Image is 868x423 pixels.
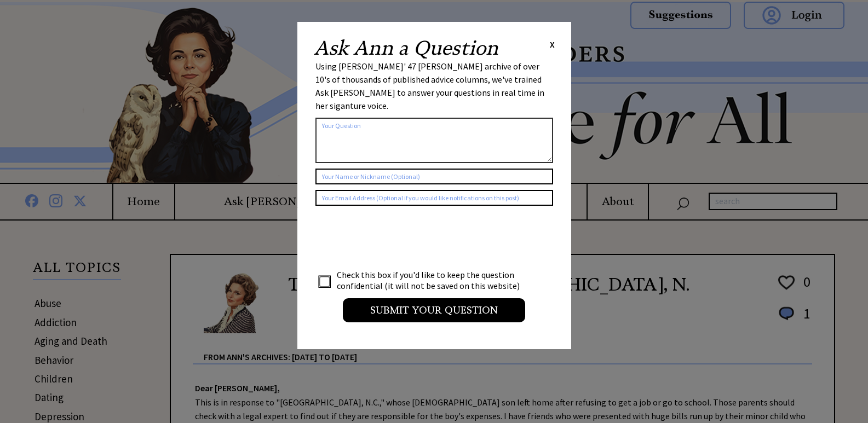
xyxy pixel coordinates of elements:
[315,169,553,184] input: Your Name or Nickname (Optional)
[315,60,553,112] div: Using [PERSON_NAME]' 47 [PERSON_NAME] archive of over 10's of thousands of published advice colum...
[343,298,525,322] input: Submit your Question
[550,39,555,50] span: X
[314,38,498,58] h2: Ask Ann a Question
[315,217,482,259] iframe: reCAPTCHA
[336,269,530,292] td: Check this box if you'd like to keep the question confidential (it will not be saved on this webs...
[315,190,553,206] input: Your Email Address (Optional if you would like notifications on this post)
